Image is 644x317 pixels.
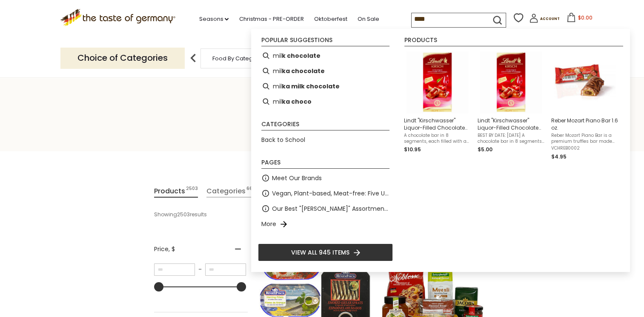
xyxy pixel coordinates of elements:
[478,133,544,144] span: BEST BY DATE: [DATE] A chocolate bar in 8 segments, each filled with a kick of Kirschwasser ([PER...
[258,132,393,147] li: Back to School
[186,185,198,197] span: 2503
[478,146,492,153] span: $5.00
[185,50,202,67] img: previous arrow
[404,117,471,131] span: Lindt "Kirschwasser" Liquor-Filled Chocolate Bar, 3.5 oz
[272,173,322,183] a: Meet Our Brands
[258,243,393,261] li: View all 945 items
[272,189,389,198] a: Vegan, Plant-based, Meat-free: Five Up and Coming Brands
[314,14,347,24] a: Oktoberfest
[404,37,623,46] li: Products
[261,159,389,169] li: Pages
[258,79,393,94] li: milka milk chocolate
[258,170,393,186] li: Meet Our Brands
[401,48,474,164] li: Lindt "Kirschwasser" Liquor-Filled Chocolate Bar, 3.5 oz
[154,245,175,254] span: Price
[474,48,548,164] li: Lindt "Kirschwasser" Liquor-Filled Chocolate Bar, 3.5 oz - DEAL
[154,207,361,222] div: Showing results
[154,185,198,198] a: View Products Tab
[246,185,252,197] span: 66
[551,51,618,161] a: Reber Mozart Piano BarReber Mozart Piano Bar 1.6 oz.Reber Mozart Piano Bar is a premium truffles ...
[551,145,618,151] span: VCHREB0002
[206,185,252,198] a: View Categories Tab
[480,51,542,113] img: Lindt Kirschwasser Chocolate
[554,51,615,113] img: Reber Mozart Piano Bar
[205,263,246,276] input: Maximum value
[261,37,389,46] li: Popular suggestions
[404,133,471,144] span: A chocolate bar in 8 segments, each filled with a kick of Kirschwasser ([PERSON_NAME]). A delight...
[357,14,379,24] a: On Sale
[551,133,618,144] span: Reber Mozart Piano Bar is a premium truffles bar made with hazelnut marzipan, nougat filling, and...
[282,82,340,91] b: ka milk chocolate
[282,66,325,76] b: ka chocolate
[529,14,560,26] a: Account
[478,51,544,161] a: Lindt Kirschwasser ChocolateLindt "Kirschwasser" Liquor-Filled Chocolate Bar, 3.5 oz - DEALBEST B...
[199,14,229,24] a: Seasons
[404,51,471,161] a: Lindt Kirschwasser ChocolateLindt "Kirschwasser" Liquor-Filled Chocolate Bar, 3.5 ozA chocolate b...
[404,146,421,153] span: $10.95
[60,48,185,68] p: Choice of Categories
[561,13,598,25] button: $0.00
[177,211,190,218] b: 2503
[406,51,468,113] img: Lindt Kirschwasser Chocolate
[540,17,560,21] span: Account
[548,48,621,164] li: Reber Mozart Piano Bar 1.6 oz.
[154,263,195,276] input: Minimum value
[258,48,393,63] li: milk chocolate
[261,121,389,130] li: Categories
[282,97,312,107] b: ka choco
[261,135,305,145] a: Back to School
[169,245,175,253] span: , $
[26,115,618,134] h1: Search results
[258,186,393,201] li: Vegan, Plant-based, Meat-free: Five Up and Coming Brands
[551,117,618,131] span: Reber Mozart Piano Bar 1.6 oz.
[551,153,567,160] span: $4.95
[239,14,303,24] a: Christmas - PRE-ORDER
[258,94,393,109] li: milka choco
[212,55,262,62] a: Food By Category
[282,51,321,61] b: k chocolate
[272,204,389,214] a: Our Best "[PERSON_NAME]" Assortment: 33 Choices For The Grillabend
[478,117,544,131] span: Lindt "Kirschwasser" Liquor-Filled Chocolate Bar, 3.5 oz - DEAL
[258,63,393,79] li: milka chocolate
[251,29,630,272] div: Instant Search Results
[195,266,205,273] span: –
[258,216,393,232] li: More
[258,201,393,216] li: Our Best "[PERSON_NAME]" Assortment: 33 Choices For The Grillabend
[291,248,349,257] span: View all 945 items
[578,14,592,21] span: $0.00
